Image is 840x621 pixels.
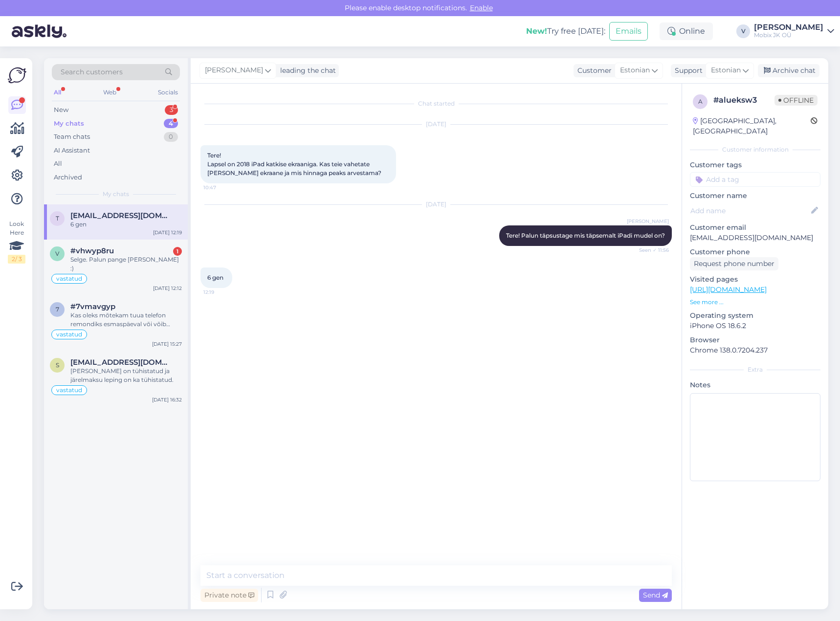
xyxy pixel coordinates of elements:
[754,23,834,39] a: [PERSON_NAME]Mobix JK OÜ
[56,306,59,313] span: 7
[609,22,648,41] button: Emails
[61,67,123,77] span: Search customers
[70,302,115,311] span: #7vmavgyp
[55,250,59,257] span: v
[690,310,820,321] p: Operating system
[54,146,90,155] div: AI Assistant
[52,86,63,99] div: All
[643,591,668,599] span: Send
[164,132,178,142] div: 0
[754,23,823,31] div: [PERSON_NAME]
[70,367,182,384] div: [PERSON_NAME] on tühistatud ja järelmaksu leping on ka tühistatud.
[467,3,496,12] span: Enable
[690,247,820,257] p: Customer phone
[156,86,180,99] div: Socials
[101,86,118,99] div: Web
[152,396,182,403] div: [DATE] 16:32
[152,340,182,348] div: [DATE] 15:27
[690,365,820,374] div: Extra
[690,172,820,187] input: Add a tag
[690,380,820,390] p: Notes
[690,233,820,243] p: [EMAIL_ADDRESS][DOMAIN_NAME]
[56,387,82,393] span: vastatud
[690,145,820,154] div: Customer information
[200,200,672,209] div: [DATE]
[713,94,774,106] div: # alueksw3
[70,211,172,220] span: tiinatah@gmail.com
[56,215,59,222] span: t
[690,160,820,170] p: Customer tags
[671,66,703,76] div: Support
[690,222,820,233] p: Customer email
[506,232,665,239] span: Tere! Palun täpsustage mis täpsemalt iPadi mudel on?
[153,229,182,236] div: [DATE] 12:19
[70,246,114,255] span: #vhwyp8ru
[690,321,820,331] p: iPhone OS 18.6.2
[8,220,25,264] div: Look Here
[54,119,84,129] div: My chats
[207,152,381,177] span: Tere! Lapsel on 2018 iPad katkise ekraaniga. Kas teie vahetate [PERSON_NAME] ekraane ja mis hinna...
[200,99,672,108] div: Chat started
[153,285,182,292] div: [DATE] 12:12
[632,246,669,254] span: Seen ✓ 11:56
[70,255,182,273] div: Selge. Palun pange [PERSON_NAME] :)
[276,66,336,76] div: leading the chat
[173,247,182,256] div: 1
[526,26,547,36] b: New!
[627,218,669,225] span: [PERSON_NAME]
[200,120,672,129] div: [DATE]
[203,288,240,296] span: 12:19
[164,119,178,129] div: 4
[698,98,703,105] span: a
[693,116,811,136] div: [GEOGRAPHIC_DATA], [GEOGRAPHIC_DATA]
[8,255,25,264] div: 2 / 3
[56,276,82,282] span: vastatud
[690,257,778,270] div: Request phone number
[54,132,90,142] div: Team chats
[54,173,82,182] div: Archived
[690,191,820,201] p: Customer name
[620,65,650,76] span: Estonian
[758,64,819,77] div: Archive chat
[526,25,605,37] div: Try free [DATE]:
[754,31,823,39] div: Mobix JK OÜ
[690,298,820,307] p: See more ...
[8,66,26,85] img: Askly Logo
[70,311,182,329] div: Kas oleks mõtekam tuua telefon remondiks esmaspäeval või võib [PERSON_NAME]?
[574,66,612,76] div: Customer
[165,105,178,115] div: 3
[690,205,809,216] input: Add name
[103,190,129,199] span: My chats
[70,358,172,367] span: sofipavljonkova@gmail.com
[774,95,818,106] span: Offline
[660,22,713,40] div: Online
[690,345,820,355] p: Chrome 138.0.7204.237
[690,285,767,294] a: [URL][DOMAIN_NAME]
[690,274,820,285] p: Visited pages
[711,65,741,76] span: Estonian
[54,159,62,169] div: All
[56,361,59,369] span: s
[54,105,68,115] div: New
[736,24,750,38] div: V
[200,589,258,602] div: Private note
[207,274,223,281] span: 6 gen
[205,65,263,76] span: [PERSON_NAME]
[690,335,820,345] p: Browser
[70,220,182,229] div: 6 gen
[56,332,82,337] span: vastatud
[203,184,240,191] span: 10:47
